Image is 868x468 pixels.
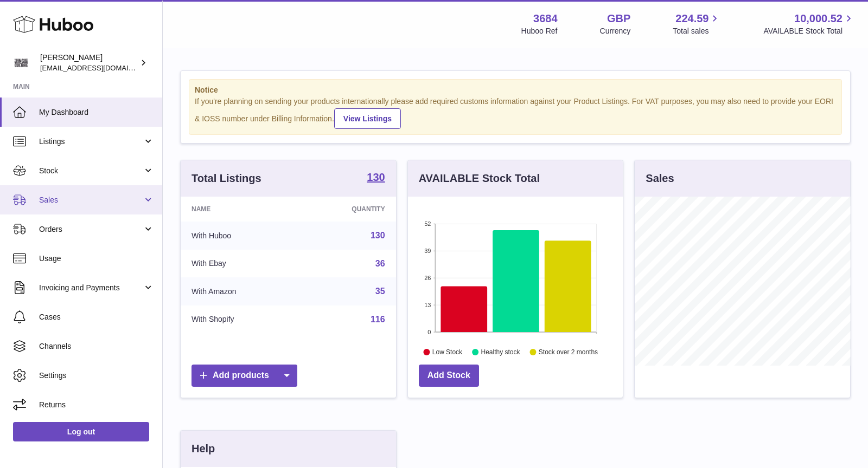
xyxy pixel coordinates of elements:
[13,55,29,71] img: theinternationalventure@gmail.com
[298,197,396,222] th: Quantity
[424,220,431,227] text: 52
[424,275,431,281] text: 26
[13,422,149,441] a: Log out
[481,348,520,356] text: Healthy stock
[427,329,431,335] text: 0
[675,11,709,26] span: 224.59
[39,253,154,264] span: Usage
[375,287,385,296] a: 35
[673,26,721,36] span: Total sales
[192,171,261,186] h3: Total Listings
[419,365,479,387] a: Add Stock
[181,277,298,305] td: With Amazon
[673,11,721,36] a: 224.59 Total sales
[39,224,143,235] span: Orders
[181,197,298,222] th: Name
[40,53,138,73] div: [PERSON_NAME]
[181,305,298,334] td: With Shopify
[40,63,159,72] span: [EMAIL_ADDRESS][DOMAIN_NAME]
[432,348,463,356] text: Low Stock
[371,231,385,240] a: 130
[39,370,154,381] span: Settings
[646,171,674,186] h3: Sales
[181,250,298,278] td: With Ebay
[192,365,297,387] a: Add products
[367,172,385,185] a: 130
[39,166,143,176] span: Stock
[181,222,298,250] td: With Huboo
[195,96,836,129] div: If you're planning on sending your products internationally please add required customs informati...
[521,26,558,36] div: Huboo Ref
[39,283,143,293] span: Invoicing and Payments
[607,11,630,26] strong: GBP
[371,315,385,324] a: 116
[763,11,855,36] a: 10,000.52 AVAILABLE Stock Total
[794,11,843,26] span: 10,000.52
[39,136,143,147] span: Listings
[533,11,558,26] strong: 3684
[424,302,431,308] text: 13
[39,107,154,118] span: My Dashboard
[424,248,431,254] text: 39
[375,259,385,268] a: 36
[39,400,154,410] span: Returns
[419,171,540,186] h3: AVAILABLE Stock Total
[39,195,143,205] span: Sales
[367,172,385,183] strong: 130
[192,441,215,456] h3: Help
[763,26,855,36] span: AVAILABLE Stock Total
[195,85,836,95] strong: Notice
[539,348,598,356] text: Stock over 2 months
[600,26,631,36] div: Currency
[334,108,401,129] a: View Listings
[39,341,154,352] span: Channels
[39,312,154,322] span: Cases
